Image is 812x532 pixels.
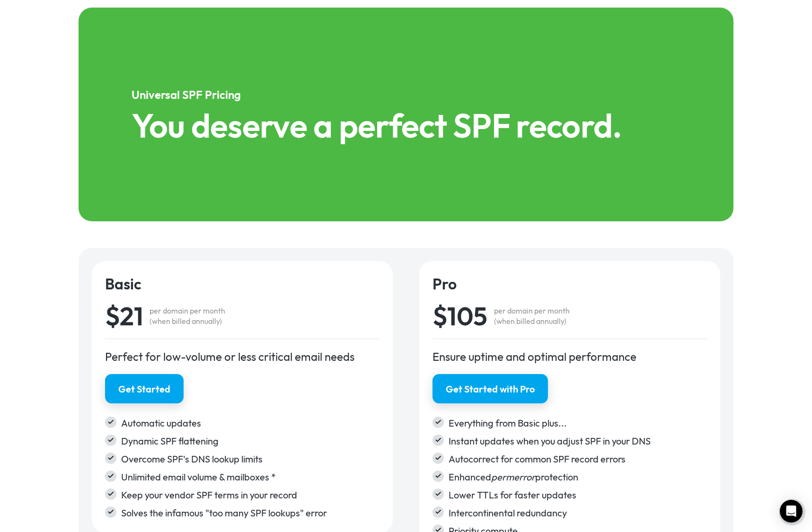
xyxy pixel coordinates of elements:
div: Autocorrect for common SPF record errors [449,453,707,466]
div: Automatic updates [121,417,380,430]
div: Unlimited email volume & mailboxes * [121,471,380,484]
h4: Pro [432,274,707,293]
em: permerror [491,471,535,483]
a: Get Started with Pro [432,374,548,403]
div: Perfect for low-volume or less critical email needs [105,349,380,364]
div: per domain per month (when billed annually) [150,305,225,326]
div: Enhanced protection [449,471,707,484]
div: Keep your vendor SPF terms in your record [121,488,380,502]
div: Dynamic SPF flattening [121,435,380,448]
div: Ensure uptime and optimal performance [432,349,707,364]
div: Everything from Basic plus... [449,417,707,430]
div: Solves the infamous "too many SPF lookups" error [121,506,380,520]
div: $21 [105,303,143,329]
div: per domain per month (when billed annually) [494,305,570,326]
a: Get Started [105,374,184,403]
div: Instant updates when you adjust SPF in your DNS [449,435,707,448]
h1: You deserve a perfect SPF record. [132,109,681,142]
div: Get Started with Pro [446,383,535,396]
div: $105 [432,303,487,329]
div: Get Started [118,383,170,396]
div: Intercontinental redundancy [449,506,707,520]
h5: Universal SPF Pricing [132,87,681,102]
div: Overcome SPF's DNS lookup limits [121,453,380,466]
div: Lower TTLs for faster updates [449,488,707,502]
h4: Basic [105,274,380,293]
div: Open Intercom Messenger [780,500,803,523]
